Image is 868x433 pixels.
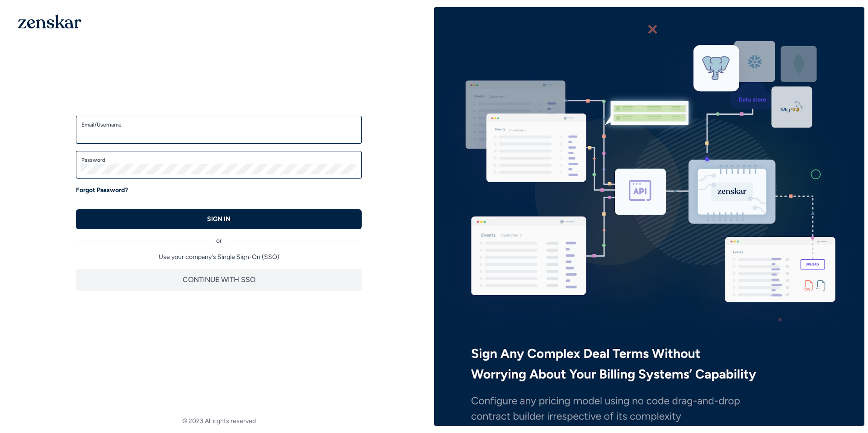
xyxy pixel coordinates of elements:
[207,215,231,224] p: SIGN IN
[76,269,362,291] button: CONTINUE WITH SSO
[81,156,356,164] label: Password
[76,209,362,229] button: SIGN IN
[76,253,362,262] p: Use your company's Single Sign-On (SSO)
[4,417,434,426] footer: © 2023 All rights reserved
[81,121,356,128] label: Email/Username
[76,186,128,195] a: Forgot Password?
[76,229,362,245] div: or
[18,14,81,28] img: 1OGAJ2xQqyY4LXKgY66KYq0eOWRCkrZdAb3gUhuVAqdWPZE9SRJmCz+oDMSn4zDLXe31Ii730ItAGKgCKgCCgCikA4Av8PJUP...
